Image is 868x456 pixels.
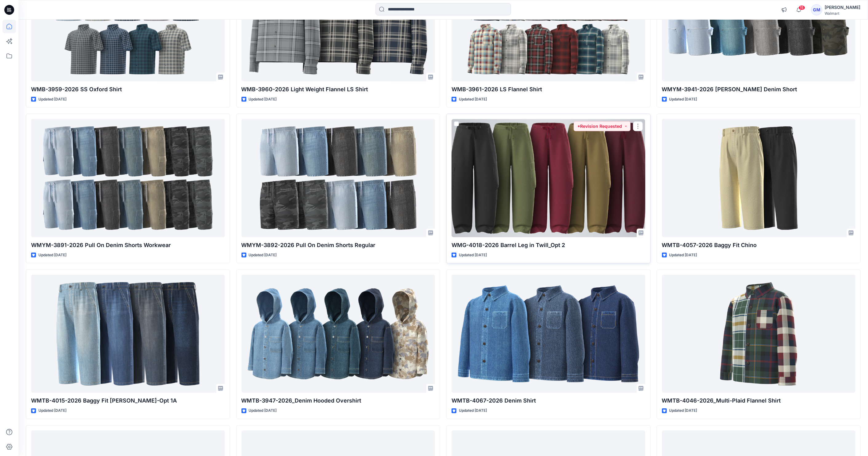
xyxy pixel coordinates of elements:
[452,275,645,393] a: WMTB-4067-2026 Denim Shirt
[459,252,487,258] p: Updated [DATE]
[811,4,822,15] div: GM
[452,241,645,250] p: WMG-4018-2026 Barrel Leg in Twill_Opt 2
[249,252,277,258] p: Updated [DATE]
[662,275,856,393] a: WMTB-4046-2026_Multi-Plaid Flannel Shirt
[38,407,66,414] p: Updated [DATE]
[31,119,225,237] a: WMYM-3891-2026 Pull On Denim Shorts Workwear
[798,5,805,10] span: 15
[669,96,697,103] p: Updated [DATE]
[825,11,860,16] div: Walmart
[241,396,435,405] p: WMTB-3947-2026_Denim Hooded Overshirt
[459,96,487,103] p: Updated [DATE]
[241,275,435,393] a: WMTB-3947-2026_Denim Hooded Overshirt
[249,407,277,414] p: Updated [DATE]
[662,396,856,405] p: WMTB-4046-2026_Multi-Plaid Flannel Shirt
[31,241,225,250] p: WMYM-3891-2026 Pull On Denim Shorts Workwear
[662,85,856,94] p: WMYM-3941-2026 [PERSON_NAME] Denim Short
[38,96,66,103] p: Updated [DATE]
[662,119,856,237] a: WMTB-4057-2026 Baggy Fit Chino
[452,396,645,405] p: WMTB-4067-2026 Denim Shirt
[31,275,225,393] a: WMTB-4015-2026 Baggy Fit Jean-Opt 1A
[669,407,697,414] p: Updated [DATE]
[31,85,225,94] p: WMB-3959-2026 SS Oxford Shirt
[669,252,697,258] p: Updated [DATE]
[459,407,487,414] p: Updated [DATE]
[249,96,277,103] p: Updated [DATE]
[452,85,645,94] p: WMB-3961-2026 LS Flannel Shirt
[241,241,435,250] p: WMYM-3892-2026 Pull On Denim Shorts Regular
[31,396,225,405] p: WMTB-4015-2026 Baggy Fit [PERSON_NAME]-Opt 1A
[825,4,860,11] div: [PERSON_NAME]
[662,241,856,250] p: WMTB-4057-2026 Baggy Fit Chino
[241,85,435,94] p: WMB-3960-2026 Light Weight Flannel LS Shirt
[38,252,66,258] p: Updated [DATE]
[241,119,435,237] a: WMYM-3892-2026 Pull On Denim Shorts Regular
[452,119,645,237] a: WMG-4018-2026 Barrel Leg in Twill_Opt 2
